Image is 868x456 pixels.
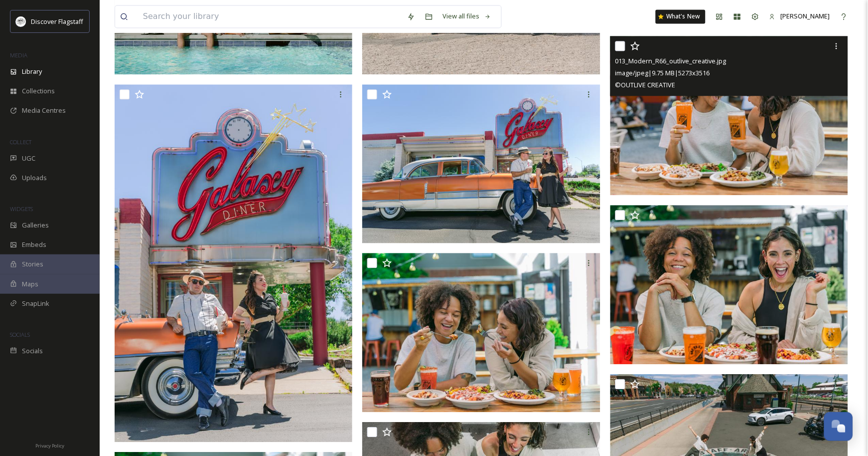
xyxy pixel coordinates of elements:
[615,56,726,65] span: 013_Modern_R66_outlive_creative.jpg
[16,16,26,26] img: Untitled%20design%20(1).png
[610,36,849,195] img: 013_Modern_R66_outlive_creative.jpg
[10,205,33,213] span: WIDGETS
[824,412,853,441] button: Open Chat
[764,6,835,26] a: [PERSON_NAME]
[438,6,496,26] a: View all files
[362,253,600,412] img: 014_Modern_R66_outlive_creative.jpg
[22,86,55,96] span: Collections
[22,67,42,76] span: Library
[35,439,64,451] a: Privacy Policy
[615,68,710,77] span: image/jpeg | 9.75 MB | 5273 x 3516
[615,80,676,89] span: © OUTLIVE CREATIVE
[22,240,46,249] span: Embeds
[656,9,706,23] a: What's New
[362,84,600,243] img: 0046_50's_Era_by_outlive_creative.jpg
[22,154,35,163] span: UGC
[138,5,402,27] input: Search your library
[22,221,49,230] span: Galleries
[781,11,830,20] span: [PERSON_NAME]
[22,106,66,115] span: Media Centres
[115,84,353,442] img: 0064_50's_Era_by_outlive_creative.jpg
[10,138,31,146] span: COLLECT
[22,346,43,356] span: Socials
[22,279,38,289] span: Maps
[31,17,83,26] span: Discover Flagstaff
[10,331,30,338] span: SOCIALS
[610,205,849,364] img: 010_Modern_R66_outlive_creative.jpg
[22,299,49,308] span: SnapLink
[22,259,43,269] span: Stories
[35,443,64,449] span: Privacy Policy
[10,51,27,59] span: MEDIA
[22,173,47,183] span: Uploads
